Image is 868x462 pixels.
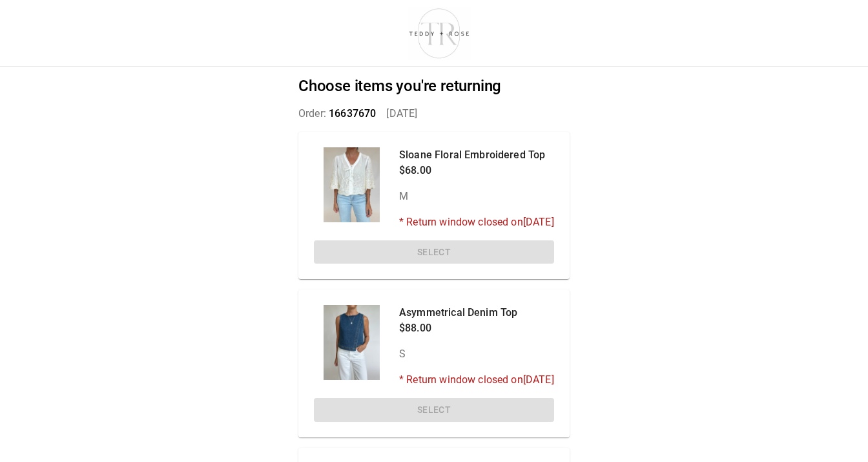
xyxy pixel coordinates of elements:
[399,189,554,204] p: M
[298,77,570,96] h2: Choose items you're returning
[403,5,476,61] img: shop-teddyrose.myshopify.com-d93983e8-e25b-478f-b32e-9430bef33fdd
[399,346,554,362] p: S
[399,372,554,388] p: * Return window closed on [DATE]
[399,305,554,320] p: Asymmetrical Denim Top
[329,107,376,120] span: 16637670
[399,147,554,163] p: Sloane Floral Embroidered Top
[399,163,554,178] p: $68.00
[298,106,570,121] p: Order: [DATE]
[399,215,554,230] p: * Return window closed on [DATE]
[399,320,554,336] p: $88.00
